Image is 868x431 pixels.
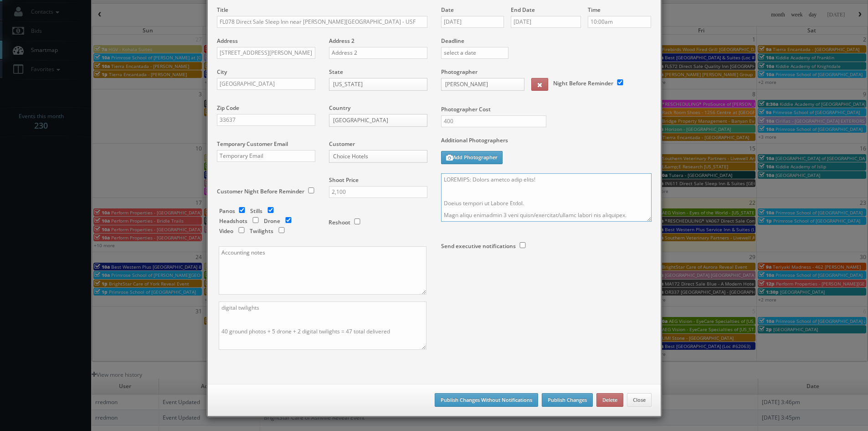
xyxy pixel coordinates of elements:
[542,393,593,407] button: Publish Changes
[250,207,262,215] label: Stills
[553,79,613,87] label: Night Before Reminder
[588,6,601,14] label: Time
[217,150,315,162] input: Temporary Email
[434,105,658,113] label: Photographer Cost
[329,186,427,198] input: Shoot Price
[217,140,288,148] label: Temporary Customer Email
[333,151,415,162] span: Choice Hotels
[441,47,509,59] input: select a date
[441,68,478,76] label: Photographer
[445,78,512,90] span: [PERSON_NAME]
[596,393,623,407] button: Delete
[329,176,359,184] label: Shoot Price
[250,227,273,235] label: Twilights
[329,114,427,127] a: [GEOGRAPHIC_DATA]
[435,393,538,407] button: Publish Changes Without Notifications
[333,78,415,90] span: [US_STATE]
[219,227,233,235] label: Video
[329,140,355,148] label: Customer
[217,37,238,45] label: Address
[217,16,427,28] input: Title
[217,78,315,90] input: City
[329,78,427,91] a: [US_STATE]
[329,104,350,112] label: Country
[329,37,354,45] label: Address 2
[217,68,227,76] label: City
[333,114,415,126] span: [GEOGRAPHIC_DATA]
[627,393,652,407] button: Close
[329,47,427,59] input: Address 2
[511,16,581,28] input: Select a date
[441,16,504,28] input: Select a date
[441,136,652,149] label: Additional Photographers
[217,47,315,59] input: Address
[441,242,516,250] label: Send executive notifications
[511,6,535,14] label: End Date
[219,207,235,215] label: Panos
[441,115,546,127] input: Photographer Cost
[217,104,239,112] label: Zip Code
[329,150,427,163] a: Choice Hotels
[441,6,454,14] label: Date
[217,187,304,195] label: Customer Night Before Reminder
[434,37,658,45] label: Deadline
[441,151,503,164] button: Add Photographer
[264,217,280,225] label: Drone
[219,217,247,225] label: Headshots
[217,6,228,14] label: Title
[217,114,315,126] input: Zip Code
[329,68,343,76] label: State
[441,78,524,91] a: [PERSON_NAME]
[329,218,350,226] label: Reshoot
